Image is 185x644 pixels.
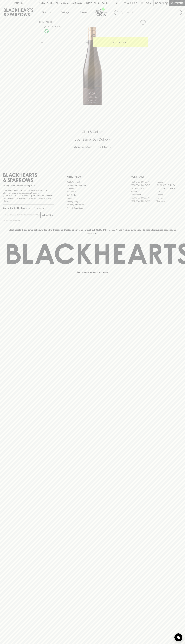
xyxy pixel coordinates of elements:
[47,21,53,23] a: SHOP
[67,175,118,178] p: OTHER AREAS
[171,2,183,5] p: Checkout
[156,190,182,193] a: Fitzroy
[74,6,93,18] a: Stores
[3,119,182,163] div: Call to action block
[67,206,118,210] a: Terms & Conditions
[44,29,49,33] img: Organic
[67,180,118,184] a: Bottle Drop FAQ's
[3,145,182,149] h5: Across Melbourne Metro
[14,2,23,5] p: FIND US
[67,190,118,193] a: Contact Us
[67,193,118,197] a: Gift Cards
[177,636,180,639] img: bubble-icon
[155,2,162,5] p: $0.00
[139,19,147,26] button: Add to wishlist
[67,187,118,190] a: Careers
[121,10,180,15] input: Try "Pinot noir"
[42,11,47,14] p: Shop
[3,130,182,134] h5: Click & Collect
[3,184,54,187] p: Sibling owned and run since [DATE]
[3,219,54,222] p: We will never spam you
[93,37,148,47] button: ADD TO CART
[37,27,148,105] img: 34374.png
[131,200,156,203] a: [GEOGRAPHIC_DATA]
[131,180,156,184] a: [GEOGRAPHIC_DATA]
[3,137,182,142] h5: Uber Same-Day Delivery
[44,25,61,28] button: Add to wishlist
[67,203,118,206] a: Shipping Information
[131,193,156,196] a: Fitzroy North
[5,228,180,235] p: Blackhearts & Sparrows acknowledges the traditional Custodians of land throughout [GEOGRAPHIC_DAT...
[156,187,182,190] a: [GEOGRAPHIC_DATA]
[42,213,53,216] p: SUBSCRIBE
[145,2,151,5] p: Login
[156,184,182,187] a: [GEOGRAPHIC_DATA]
[131,175,182,178] p: OUR STORES
[37,6,56,18] button: Shop
[131,187,156,190] a: Brunswick West
[131,196,156,200] a: [GEOGRAPHIC_DATA]
[156,196,182,200] a: Prahran
[5,213,40,217] input: e.g. jane@blackheartsandsparrows.com.au
[80,11,87,14] p: Stores
[56,6,74,18] a: Tastings
[44,28,49,34] a: Organic
[29,195,53,197] strong: Liquor License #32064953
[3,207,54,210] p: Subscribe to The Blackhearts Newsletter
[67,200,118,203] a: Privacy Policy
[61,11,69,14] p: Tastings
[131,190,156,193] a: Elwood
[156,193,182,196] a: Geelong
[127,2,137,5] p: Wishlist
[39,21,45,23] a: HOME
[41,212,54,218] button: SUBSCRIBE
[166,2,167,4] p: 0
[3,189,54,202] p: It is against the law to sell or supply alcohol to, or to obtain alcohol on behalf of a person un...
[67,184,118,187] a: Business & Bulk Gifting
[113,41,127,44] p: ADD TO CART
[67,197,118,200] a: FAQ's
[156,180,182,184] a: Braddon
[131,184,156,187] a: [GEOGRAPHIC_DATA]
[156,200,182,203] a: Thornbury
